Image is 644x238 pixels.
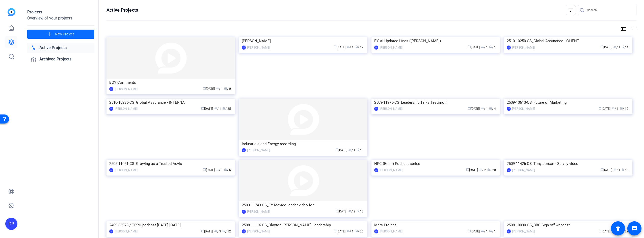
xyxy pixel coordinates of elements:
div: [PERSON_NAME] [115,86,138,92]
div: [PERSON_NAME] [512,229,535,234]
span: [DATE] [335,148,347,152]
div: [PERSON_NAME] [380,168,402,173]
div: 2510-10250-CS_Global Assurance - CLIENT [507,37,630,45]
span: / 1 [613,46,620,49]
span: calendar_today [201,107,204,110]
span: [DATE] [203,168,215,172]
span: radio [357,209,360,212]
div: [PERSON_NAME] [115,106,138,111]
span: group [613,168,616,171]
div: [PERSON_NAME] [512,168,535,173]
img: blue-gradient.svg [8,8,15,16]
span: / 0 [357,148,363,152]
mat-icon: add [47,31,53,37]
span: / 4 [489,107,496,111]
div: Mars Project [374,221,497,229]
div: SF [109,229,113,233]
span: / 1 [216,87,223,91]
a: Active Projects [27,43,94,53]
span: [DATE] [600,168,612,172]
div: 2509-11976-CS_Leadership Talks Testimoni [374,99,497,106]
span: radio [222,229,225,232]
span: calendar_today [203,87,206,90]
span: calendar_today [468,229,471,232]
div: DK [109,87,113,91]
div: [PERSON_NAME] [380,45,402,50]
span: radio [622,168,625,171]
span: radio [489,45,492,48]
span: / 2 [348,210,355,213]
div: Overview of your projects [27,15,94,21]
div: EOY Comments [109,79,232,86]
span: calendar_today [334,229,337,232]
span: / 4 [622,46,628,49]
div: [PERSON_NAME] [247,45,270,50]
div: EY AI Updated Lines ([PERSON_NAME]) [374,37,497,45]
div: [PERSON_NAME] [115,229,138,234]
span: / 20 [487,168,496,172]
span: [DATE] [599,230,610,233]
span: / 6 [224,168,231,172]
input: Search [587,7,632,13]
div: LM [507,107,511,111]
div: LM [374,107,378,111]
span: group [481,229,484,232]
div: LM [507,168,511,172]
span: calendar_today [203,168,206,171]
span: radio [357,148,360,151]
span: group [214,107,217,110]
div: [PERSON_NAME] [247,148,270,153]
span: [DATE] [466,168,478,172]
span: calendar_today [599,229,602,232]
span: calendar_today [466,168,469,171]
div: [PERSON_NAME] [512,45,535,50]
div: DK [374,46,378,50]
span: [DATE] [334,230,345,233]
span: / 12 [620,107,628,111]
span: radio [487,168,490,171]
mat-icon: tune [621,26,627,32]
span: / 3 [214,230,221,233]
div: DP [374,168,378,172]
div: LM [507,46,511,50]
div: 2505-11051-CS_Growing as a Trusted Advis [109,160,232,167]
span: calendar_today [335,209,338,212]
div: [PERSON_NAME] [380,106,402,111]
span: / 0 [357,210,363,213]
span: / 1 [347,230,354,233]
div: LM [109,168,113,172]
span: group [612,107,615,110]
span: / 1 [613,168,620,172]
div: 2509-11426-CS_Tony Jordan - Survey video [507,160,630,167]
div: 2510-10236-CS_Global Assurance - INTERNA [109,99,232,106]
span: / 1 [481,107,488,111]
mat-icon: accessibility [615,225,621,231]
span: group [216,168,219,171]
span: [DATE] [203,87,215,91]
span: radio [489,229,492,232]
span: / 1 [214,107,221,111]
span: [DATE] [599,107,610,111]
span: group [347,229,350,232]
div: DP [374,229,378,233]
span: radio [622,45,625,48]
span: group [216,87,219,90]
span: calendar_today [201,229,204,232]
div: DP [5,218,17,230]
span: / 2 [622,168,628,172]
div: [PERSON_NAME] [380,229,402,234]
span: calendar_today [468,45,471,48]
span: [DATE] [201,107,213,111]
span: / 26 [355,230,363,233]
span: / 12 [355,46,363,49]
span: / 0 [224,87,231,91]
mat-icon: list [630,26,636,32]
span: group [347,45,350,48]
span: calendar_today [600,45,603,48]
span: [DATE] [335,210,347,213]
div: Projects [27,9,94,15]
mat-icon: message [631,225,637,231]
span: radio [355,229,358,232]
span: calendar_today [599,107,602,110]
div: 2409-86973 / TPRU podcast [DATE]-[DATE] [109,221,232,229]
